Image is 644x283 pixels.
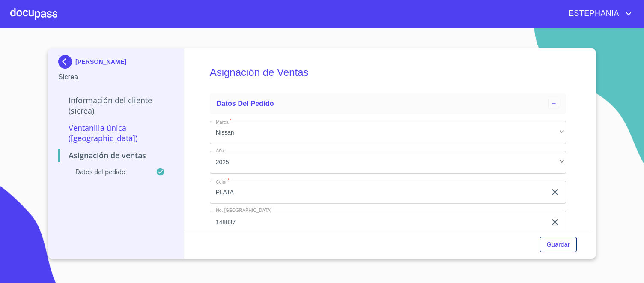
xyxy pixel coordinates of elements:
p: Asignación de Ventas [58,150,173,160]
p: Sicrea [58,72,173,82]
span: Guardar [547,239,570,250]
button: clear input [550,187,560,197]
p: Ventanilla Única ([GEOGRAPHIC_DATA]) [58,123,173,143]
button: clear input [550,217,560,227]
div: Nissan [210,121,566,144]
div: 2025 [210,151,566,174]
span: ESTEPHANIA [562,7,623,21]
button: account of current user [562,7,634,21]
p: [PERSON_NAME] [75,58,126,65]
h5: Asignación de Ventas [210,55,566,90]
span: Datos del pedido [217,100,274,107]
p: Información del Cliente (Sicrea) [58,95,173,116]
div: Datos del pedido [210,93,566,114]
div: [PERSON_NAME] [58,55,173,72]
img: Docupass spot blue [58,55,75,69]
button: Guardar [540,237,577,253]
p: Datos del pedido [58,167,156,176]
